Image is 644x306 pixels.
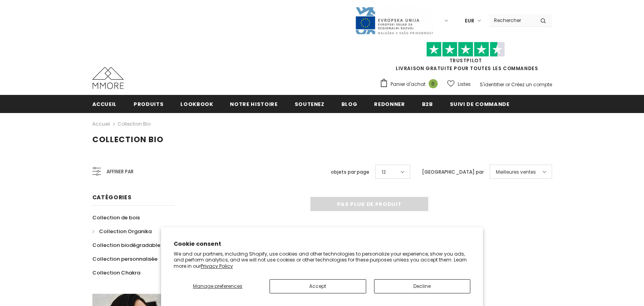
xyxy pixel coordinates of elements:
span: 0 [429,79,438,88]
a: Javni Razpis [355,17,433,24]
span: EUR [465,17,474,25]
a: TrustPilot [450,57,482,64]
span: soutenez [295,100,325,108]
a: Blog [341,95,358,113]
a: Accueil [92,95,117,113]
span: Affiner par [106,167,134,176]
input: Search Site [489,15,534,26]
img: Cas MMORE [92,67,124,89]
a: Notre histoire [230,95,277,113]
a: Collection Chakra [92,266,140,280]
span: Panier d'achat [391,80,426,88]
span: Lookbook [180,100,213,108]
span: LIVRAISON GRATUITE POUR TOUTES LES COMMANDES [380,45,552,72]
a: Accueil [92,119,110,129]
a: Suivi de commande [450,95,510,113]
a: Collection Organika [92,224,152,238]
span: Collection personnalisée [92,255,158,263]
span: Suivi de commande [450,100,510,108]
span: Blog [341,100,358,108]
img: Faites confiance aux étoiles pilotes [426,42,505,57]
span: Redonner [374,100,405,108]
span: Collection Chakra [92,269,140,276]
a: Collection biodégradable [92,238,160,252]
a: Lookbook [180,95,213,113]
span: Catégories [92,193,132,201]
label: [GEOGRAPHIC_DATA] par [422,168,484,176]
button: Decline [374,279,471,293]
span: 12 [382,168,386,176]
span: Meilleures ventes [496,168,536,176]
a: Collection de bois [92,211,140,224]
a: B2B [422,95,433,113]
label: objets par page [331,168,369,176]
a: Listes [447,77,471,91]
img: Javni Razpis [355,6,433,35]
p: We and our partners, including Shopify, use cookies and other technologies to personalize your ex... [174,251,471,269]
a: soutenez [295,95,325,113]
a: S'identifier [480,81,504,88]
button: Manage preferences [174,279,262,293]
span: Manage preferences [193,283,242,289]
a: Créez un compte [511,81,552,88]
span: or [505,81,510,88]
a: Collection Bio [117,121,150,127]
a: Collection personnalisée [92,252,158,266]
a: Redonner [374,95,405,113]
span: Collection de bois [92,214,140,221]
span: Collection biodégradable [92,241,160,249]
span: Listes [458,80,471,88]
button: Accept [270,279,366,293]
span: B2B [422,100,433,108]
span: Collection Bio [92,134,163,145]
span: Collection Organika [99,228,152,235]
span: Accueil [92,100,117,108]
span: Notre histoire [230,100,277,108]
span: Produits [134,100,163,108]
a: Privacy Policy [201,263,233,269]
a: Panier d'achat 0 [380,78,442,90]
a: Produits [134,95,163,113]
h2: Cookie consent [174,240,471,248]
